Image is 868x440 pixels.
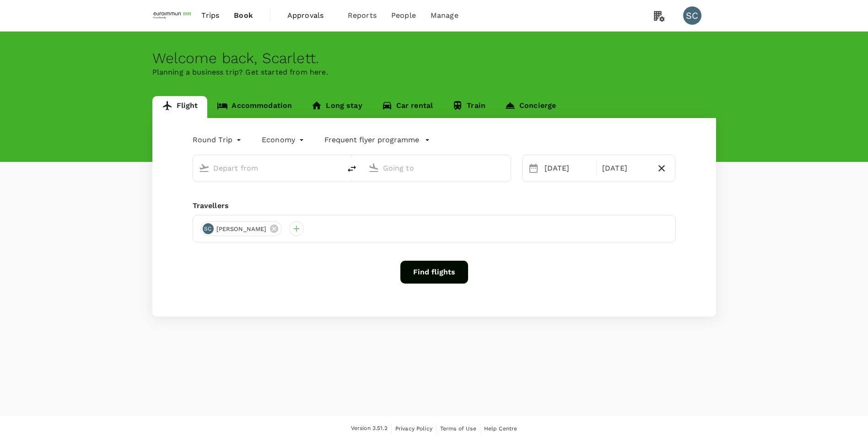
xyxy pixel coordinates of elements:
[203,223,214,234] div: SC
[348,10,377,21] span: Reports
[302,96,372,118] a: Long stay
[234,10,253,21] span: Book
[213,161,322,175] input: Depart from
[395,424,432,434] a: Privacy Policy
[152,5,194,26] img: EUROIMMUN (South East Asia) Pte. Ltd.
[351,424,388,433] span: Version 3.51.2
[541,159,594,177] div: [DATE]
[383,161,491,175] input: Going to
[683,6,701,25] div: SC
[341,158,363,180] button: delete
[334,167,336,169] button: Open
[324,134,419,145] p: Frequent flyer programme
[431,10,458,21] span: Manage
[495,96,566,118] a: Concierge
[598,159,652,177] div: [DATE]
[262,133,306,147] div: Economy
[207,96,302,118] a: Accommodation
[200,221,282,236] div: SC[PERSON_NAME]
[504,167,506,169] button: Open
[193,200,676,211] div: Travellers
[372,96,443,118] a: Car rental
[400,261,468,284] button: Find flights
[324,134,430,145] button: Frequent flyer programme
[193,133,244,147] div: Round Trip
[152,50,716,67] div: Welcome back , Scarlett .
[391,10,416,21] span: People
[484,424,518,434] a: Help Centre
[201,10,219,21] span: Trips
[211,225,272,234] span: [PERSON_NAME]
[287,10,333,21] span: Approvals
[440,424,476,434] a: Terms of Use
[152,96,208,118] a: Flight
[395,425,432,432] span: Privacy Policy
[484,425,518,432] span: Help Centre
[442,96,495,118] a: Train
[440,425,476,432] span: Terms of Use
[152,67,716,78] p: Planning a business trip? Get started from here.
